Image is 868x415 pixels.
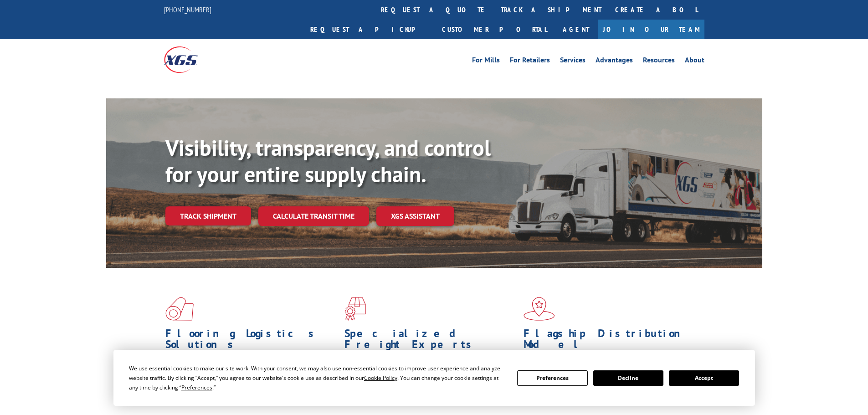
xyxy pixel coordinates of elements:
[376,206,454,226] a: XGS ASSISTANT
[364,374,397,382] span: Cookie Policy
[598,20,704,39] a: Join Our Team
[165,133,491,188] b: Visibility, transparency, and control for your entire supply chain.
[596,56,633,67] a: Advantages
[524,328,696,354] h1: Flagship Distribution Model
[472,56,500,67] a: For Mills
[669,370,739,386] button: Accept
[165,328,338,354] h1: Flooring Logistics Solutions
[258,206,369,226] a: Calculate transit time
[344,297,366,321] img: xgs-icon-focused-on-flooring-red
[560,56,586,67] a: Services
[129,364,506,392] div: We use essential cookies to make our site work. With your consent, we may also use non-essential ...
[554,20,598,39] a: Agent
[685,56,704,67] a: About
[165,206,251,225] a: Track shipment
[303,20,435,39] a: Request a pickup
[593,370,663,386] button: Decline
[113,350,755,406] div: Cookie Consent Prompt
[435,20,554,39] a: Customer Portal
[643,56,675,67] a: Resources
[344,328,517,354] h1: Specialized Freight Experts
[181,384,212,391] span: Preferences
[164,5,211,14] a: [PHONE_NUMBER]
[510,56,550,67] a: For Retailers
[524,297,555,321] img: xgs-icon-flagship-distribution-model-red
[517,370,587,386] button: Preferences
[165,297,194,321] img: xgs-icon-total-supply-chain-intelligence-red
